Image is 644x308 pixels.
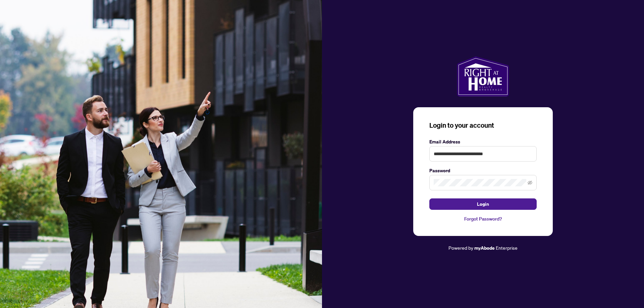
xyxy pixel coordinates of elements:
label: Password [429,167,537,174]
span: eye-invisible [528,180,532,185]
a: myAbode [474,244,495,252]
h3: Login to your account [429,121,537,130]
span: Login [477,199,489,209]
a: Forgot Password? [429,215,537,223]
button: Login [429,198,537,210]
span: Powered by [448,245,473,251]
span: Enterprise [496,245,518,251]
img: ma-logo [457,56,509,97]
label: Email Address [429,138,537,145]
